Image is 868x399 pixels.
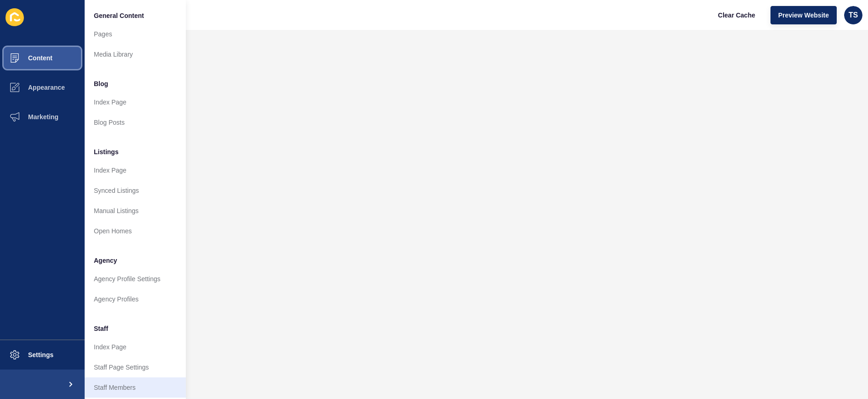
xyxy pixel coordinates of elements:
span: Clear Cache [718,11,755,20]
span: Listings [94,147,119,156]
span: TS [849,11,858,20]
a: Media Library [85,44,186,64]
span: Blog [94,79,108,88]
a: Index Page [85,92,186,112]
a: Pages [85,24,186,44]
a: Staff Page Settings [85,357,186,377]
span: Staff [94,324,108,333]
a: Agency Profiles [85,289,186,309]
button: Preview Website [770,6,837,24]
a: Staff Members [85,377,186,398]
span: Preview Website [778,11,829,20]
a: Agency Profile Settings [85,269,186,289]
a: Blog Posts [85,112,186,133]
a: Index Page [85,160,186,180]
a: Index Page [85,337,186,357]
a: Synced Listings [85,180,186,201]
a: Open Homes [85,221,186,241]
span: General Content [94,11,144,20]
span: Agency [94,256,117,265]
button: Clear Cache [710,6,763,24]
a: Manual Listings [85,201,186,221]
